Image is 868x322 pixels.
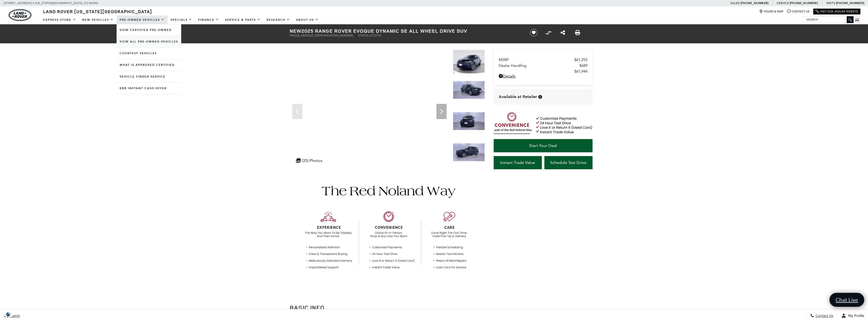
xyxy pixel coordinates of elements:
[759,10,783,13] a: Hours & Map
[436,104,447,119] div: Next
[40,15,79,24] a: EXPRESS STORE
[4,1,98,5] a: [STREET_ADDRESS] • [US_STATE][GEOGRAPHIC_DATA], CO 80905
[826,1,835,5] span: Parts
[829,293,864,307] a: Chat Live
[40,15,322,24] nav: Main Navigation
[740,1,768,5] a: [PHONE_NUMBER]
[814,314,833,318] span: Contact Us
[550,160,586,165] span: Schedule Test Drive
[545,29,552,36] button: Compare Vehicle
[494,139,593,152] a: Start Your Deal
[117,24,181,36] a: View Certified Pre-Owned
[499,94,537,100] span: Available at Retailer
[43,8,152,14] span: Land Rover [US_STATE][GEOGRAPHIC_DATA]
[500,160,535,165] span: Instant Trade Value
[836,1,864,5] a: [PHONE_NUMBER]
[544,156,593,169] a: Schedule Test Drive
[579,63,587,68] span: $689
[816,10,858,13] a: Visit Our Jaguar Website
[561,30,565,36] a: Share this New 2025 Range Rover Evoque Dynamic SE All Wheel Drive SUV
[3,312,14,317] img: Opt-Out Icon
[574,58,587,62] span: $61,255
[574,69,587,74] span: $61,944
[290,50,449,169] iframe: Interactive Walkaround/Photo gallery of the vehicle/product
[117,59,181,71] a: What Is Approved Certified
[369,34,381,37] span: L272770
[453,112,485,130] img: New 2025 Santorini Black LAND ROVER Dynamic SE image 3
[528,29,539,37] button: Save vehicle
[499,63,579,68] span: Dealer Handling
[3,312,14,317] section: Click to Open Cookie Consent Modal
[453,81,485,99] img: New 2025 Santorini Black LAND ROVER Dynamic SE image 2
[787,10,809,13] a: Contact Us
[790,1,818,5] a: [PHONE_NUMBER]
[290,27,301,34] strong: New
[293,156,325,165] div: (35) Photos
[79,15,117,24] a: New Vehicles
[494,172,593,252] iframe: YouTube video player
[538,95,542,99] div: Vehicle is in stock and ready for immediate delivery. Due to demand, availability is subject to c...
[575,30,580,36] a: Print this New 2025 Range Rover Evoque Dynamic SE All Wheel Drive SUV
[40,8,155,14] a: Land Rover [US_STATE][GEOGRAPHIC_DATA]
[803,16,853,23] input: Search
[846,314,864,318] span: My Profile
[290,303,485,312] h2: Basic Info
[117,48,181,59] a: Courtesy Vehicles
[453,50,485,74] img: New 2025 Santorini Black LAND ROVER Dynamic SE image 1
[295,34,353,37] span: [US_VEHICLE_IDENTIFICATION_NUMBER]
[117,36,181,47] a: View All Pre-Owned Vehicles
[777,1,789,5] span: Service
[264,15,293,24] a: Research
[529,143,557,148] span: Start Your Deal
[833,296,861,303] span: Chat Live
[837,309,868,322] button: Open user profile menu
[290,28,522,34] h1: 2025 Range Rover Evoque Dynamic SE All Wheel Drive SUV
[499,63,587,68] a: Dealer Handling $689
[195,15,222,24] a: Finance
[117,83,181,94] a: KBB Instant Cash Offer
[730,1,740,5] span: Sales
[293,15,322,24] a: About Us
[499,74,587,79] a: Details
[290,34,295,37] span: VIN:
[499,58,574,62] span: MSRP
[9,9,31,21] a: land-rover
[222,15,264,24] a: Service & Parts
[499,69,587,74] a: $61,944
[499,58,587,62] a: MSRP $61,255
[453,143,485,161] img: New 2025 Santorini Black LAND ROVER Dynamic SE image 4
[117,71,181,82] a: Vehicle Finder Service
[358,34,369,37] span: Stock:
[117,15,168,24] a: Pre-Owned Vehicles
[168,15,195,24] a: Specials
[9,9,31,21] img: Land Rover
[494,156,542,169] a: Instant Trade Value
